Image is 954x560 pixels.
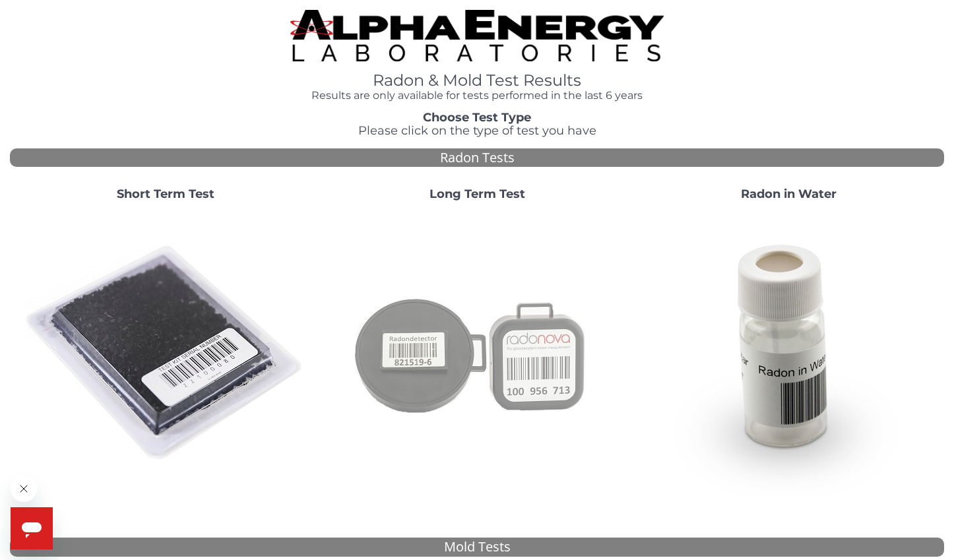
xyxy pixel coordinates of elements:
[10,148,944,168] div: Radon Tests
[647,212,930,495] img: RadoninWater.jpg
[11,507,53,549] iframe: Button to launch messaging window
[8,9,29,20] span: Help
[117,187,214,201] strong: Short Term Test
[429,187,525,201] strong: Long Term Test
[11,476,37,502] iframe: Close message
[290,90,664,102] h4: Results are only available for tests performed in the last 6 years
[290,72,664,89] h1: Radon & Mold Test Results
[423,110,531,125] strong: Choose Test Type
[358,123,596,138] span: Please click on the type of test you have
[24,212,307,495] img: ShortTerm.jpg
[741,187,837,201] strong: Radon in Water
[290,10,664,61] img: TightCrop.jpg
[10,538,944,557] div: Mold Tests
[335,212,619,495] img: Radtrak2vsRadtrak3.jpg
